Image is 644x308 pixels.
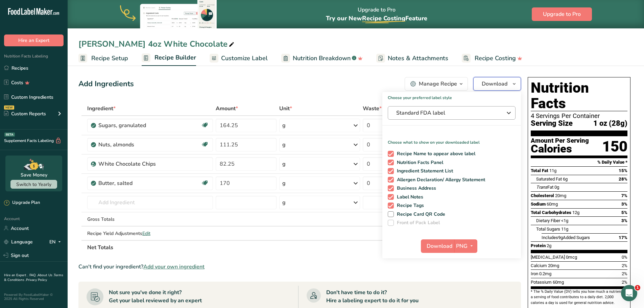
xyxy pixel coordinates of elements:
[621,210,627,215] span: 5%
[602,138,627,156] div: 150
[621,218,627,223] span: 3%
[86,240,425,254] th: Net Totals
[531,255,565,260] span: [MEDICAL_DATA]
[279,104,292,113] span: Unit
[531,193,554,198] span: Cholesterol
[405,77,468,91] button: Manage Recipe
[394,160,444,166] span: Nutrition Facts Panel
[388,106,516,120] button: Standard FDA label
[531,119,573,128] span: Serving Size
[419,80,457,88] div: Manage Recipe
[216,104,238,113] span: Amount
[394,151,476,157] span: Recipe Name to appear above label
[475,54,516,63] span: Recipe Costing
[531,168,548,173] span: Total Fat
[549,168,556,173] span: 11g
[388,54,448,63] span: Notes & Attachments
[221,54,268,63] span: Customize Label
[326,288,419,305] div: Don't have time to do it? Hire a labeling expert to do it for you
[531,113,627,119] div: 4 Servings Per Container
[394,220,440,226] span: Front of Pack Label
[396,109,498,117] span: Standard FDA label
[38,273,54,278] a: About Us .
[282,179,286,187] div: g
[473,77,521,91] button: Download
[536,227,560,232] span: Total Sugars
[619,176,627,182] span: 28%
[282,121,286,129] div: g
[547,243,551,248] span: 2g
[427,242,452,250] span: Download
[363,104,387,113] div: Waste
[21,171,47,179] div: Save Money
[421,239,454,253] button: Download
[87,104,116,113] span: Ingredient
[622,271,627,276] span: 2%
[78,51,128,66] a: Recipe Setup
[622,263,627,268] span: 2%
[531,138,589,144] div: Amount Per Serving
[98,160,183,168] div: White Chocolate Chips
[4,273,63,282] a: Terms & Conditions .
[531,80,627,111] h1: Nutrition Facts
[281,51,363,66] a: Nutrition Breakdown
[456,242,468,250] span: PNG
[394,194,424,200] span: Label Notes
[531,144,589,154] div: Calories
[78,78,134,90] div: Add Ingredients
[536,185,553,190] span: Fat
[532,7,592,21] button: Upgrade to Pro
[536,218,560,223] span: Dietary Fiber
[547,202,558,207] span: 60mg
[542,235,590,240] span: Includes Added Sugars
[531,263,547,268] span: Calcium
[536,176,562,182] span: Saturated Fat
[536,185,547,190] i: Trans
[29,273,38,278] a: FAQ .
[26,278,47,282] a: Privacy Policy
[621,202,627,207] span: 3%
[635,285,640,290] span: 1
[376,51,448,66] a: Notes & Attachments
[49,238,64,246] div: EN
[543,10,581,18] span: Upgrade to Pro
[293,54,351,63] span: Nutrition Breakdown
[326,14,427,22] span: Try our New Feature
[91,54,128,63] span: Recipe Setup
[98,179,183,187] div: Butter, salted
[531,210,571,215] span: Total Carbohydrates
[98,121,183,129] div: Sugars, granulated
[87,230,213,237] div: Recipe Yield Adjustments
[4,34,64,46] button: Hire an Expert
[531,280,552,285] span: Potassium
[394,177,485,183] span: Allergen Declaration/ Allergy Statement
[109,288,202,305] div: Not sure you've done it right? Get your label reviewed by an expert
[531,243,546,248] span: Protein
[619,235,627,240] span: 17%
[4,110,46,117] div: Custom Reports
[78,38,236,50] div: [PERSON_NAME] 4oz White Chocolate
[282,198,286,207] div: g
[143,263,205,271] span: Add your own ingredient
[558,235,563,240] span: 9g
[362,14,405,22] span: Recipe Costing
[4,273,28,278] a: Hire an Expert .
[78,263,521,271] div: Can't find your ingredient?
[4,105,14,110] div: NEW
[326,0,427,28] div: Upgrade to Pro
[4,199,40,206] div: Upgrade Plan
[394,185,436,191] span: Business Address
[561,227,568,232] span: 11g
[622,255,627,260] span: 0%
[87,216,213,223] div: Gross Totals
[16,181,51,188] span: Switch to Yearly
[531,202,546,207] span: Sodium
[4,133,15,137] div: BETA
[394,203,424,209] span: Recipe Tags
[210,51,268,66] a: Customize Label
[619,168,627,173] span: 15%
[555,193,566,198] span: 20mg
[561,218,568,223] span: <1g
[566,255,577,260] span: 0mcg
[553,280,564,285] span: 60mg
